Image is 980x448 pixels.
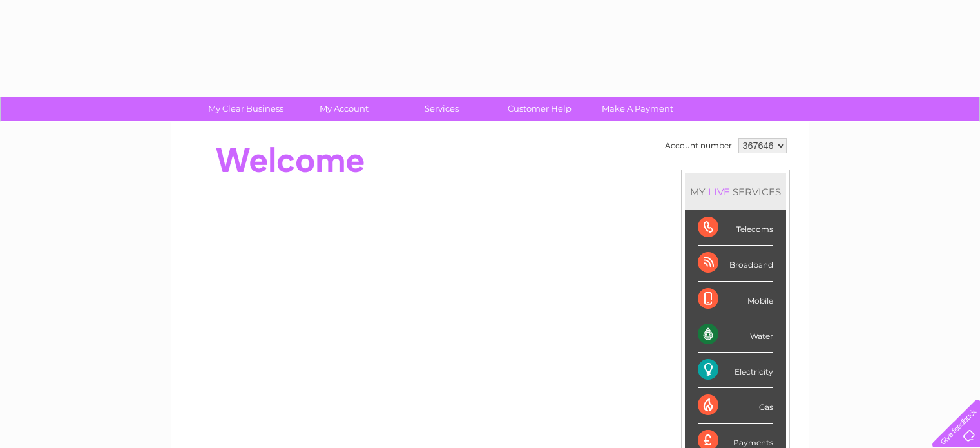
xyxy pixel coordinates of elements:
[486,97,593,121] a: Customer Help
[389,97,495,121] a: Services
[662,135,735,157] td: Account number
[698,317,773,353] div: Water
[698,353,773,388] div: Electricity
[698,210,773,246] div: Telecoms
[584,97,691,121] a: Make A Payment
[698,388,773,424] div: Gas
[698,246,773,281] div: Broadband
[706,186,733,198] div: LIVE
[291,97,397,121] a: My Account
[698,282,773,317] div: Mobile
[685,173,786,210] div: MY SERVICES
[193,97,299,121] a: My Clear Business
